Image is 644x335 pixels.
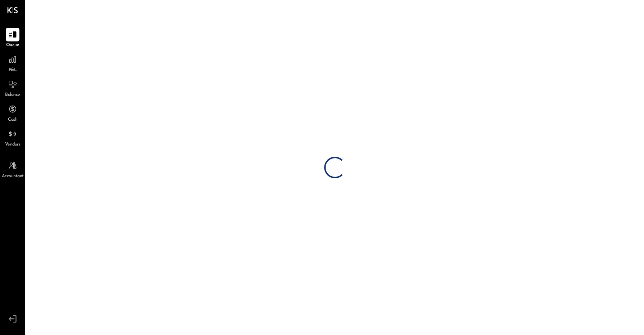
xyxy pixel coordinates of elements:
span: Vendors [5,142,21,148]
a: Queue [0,28,25,49]
span: Cash [8,117,17,123]
span: Accountant [2,173,24,180]
a: Accountant [0,159,25,180]
span: P&L [9,67,17,73]
a: Vendors [0,127,25,148]
span: Queue [6,42,19,49]
a: P&L [0,53,25,73]
span: Balance [5,92,20,98]
a: Cash [0,102,25,123]
a: Balance [0,77,25,98]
